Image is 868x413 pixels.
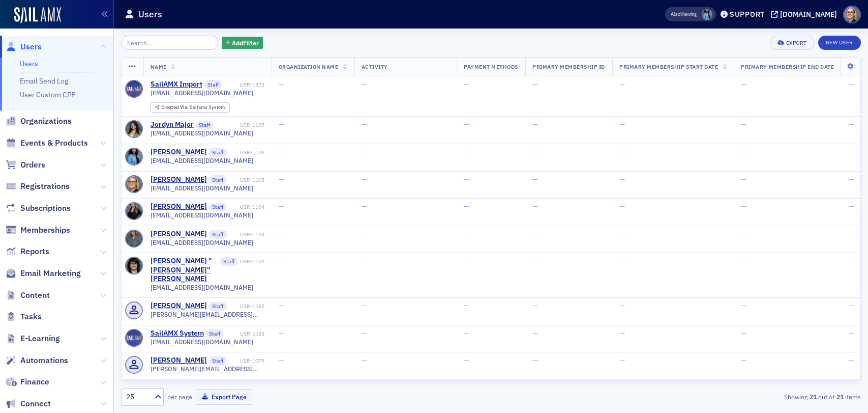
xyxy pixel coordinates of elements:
span: — [464,328,469,338]
span: Organizations [20,116,72,127]
span: Primary Membership ID [532,63,605,70]
span: Viewing [671,11,697,18]
span: Primary Membership End Date [741,63,834,70]
span: [EMAIL_ADDRESS][DOMAIN_NAME] [151,284,253,291]
span: Users [20,41,42,52]
span: — [279,229,284,238]
span: — [362,202,367,211]
span: Staff [204,80,222,89]
a: E-Learning [6,333,60,344]
img: SailAMX [14,7,61,23]
div: 25 [126,392,148,402]
span: Created Via : [161,104,190,111]
a: Reports [6,246,49,257]
span: Finance [20,376,49,388]
span: E-Learning [20,333,60,344]
input: Search… [121,36,218,50]
span: Staff [195,121,214,130]
span: — [362,79,367,89]
span: — [362,147,367,156]
div: USR-1105 [229,177,264,183]
div: USR-1082 [229,303,264,310]
span: Registrations [20,181,70,192]
span: — [619,147,625,156]
a: [PERSON_NAME] [151,356,207,365]
a: Email Marketing [6,268,81,279]
span: — [362,120,367,129]
span: — [741,328,746,338]
span: — [464,147,469,156]
a: SailAMX Import [151,80,202,89]
a: [PERSON_NAME] [151,230,207,239]
strong: 21 [834,392,845,401]
div: Also [671,11,680,17]
span: — [362,229,367,238]
span: [EMAIL_ADDRESS][DOMAIN_NAME] [151,184,253,192]
span: [EMAIL_ADDRESS][DOMAIN_NAME] [151,211,253,219]
span: — [532,229,538,238]
div: [PERSON_NAME] [151,175,207,184]
div: USR-1107 [216,122,264,128]
a: Users [20,59,38,68]
div: Support [730,10,765,19]
a: Content [6,290,50,301]
span: — [741,229,746,238]
span: — [464,256,469,265]
a: Organizations [6,116,72,127]
label: per page [167,392,192,401]
a: SailAMX System [151,329,204,338]
span: — [619,202,625,211]
span: — [532,175,538,184]
span: Events & Products [20,137,88,149]
span: — [362,256,367,265]
span: [EMAIL_ADDRESS][DOMAIN_NAME] [151,239,253,246]
span: — [619,229,625,238]
div: USR-1372 [224,81,264,88]
span: — [741,301,746,310]
div: Sailamx System [161,105,225,111]
div: [PERSON_NAME] [151,301,207,311]
div: Created Via: Sailamx System [151,102,230,113]
strong: 21 [807,392,818,401]
span: — [279,175,284,184]
span: Profile [843,6,861,23]
span: Add Filter [232,38,259,47]
span: [PERSON_NAME][EMAIL_ADDRESS][DOMAIN_NAME] [151,365,264,373]
span: — [464,175,469,184]
div: Showing out of items [621,392,861,401]
span: — [849,147,854,156]
span: Staff [208,148,227,157]
a: Jordyn Major [151,120,194,129]
a: Subscriptions [6,203,71,214]
button: Export Page [196,389,252,405]
span: — [619,175,625,184]
span: — [741,175,746,184]
span: — [849,175,854,184]
span: — [362,175,367,184]
div: USR-1104 [229,204,264,210]
a: Memberships [6,225,70,236]
span: — [279,147,284,156]
span: Staff [208,203,227,212]
span: — [464,229,469,238]
a: Users [6,41,42,52]
span: — [362,328,367,338]
span: Email Marketing [20,268,81,279]
span: — [279,202,284,211]
a: [PERSON_NAME] "[PERSON_NAME]" [PERSON_NAME] [151,257,218,284]
a: Finance [6,376,49,388]
a: Tasks [6,311,42,322]
span: Content [20,290,50,301]
span: — [532,256,538,265]
a: Automations [6,355,68,366]
span: — [619,79,625,89]
span: — [741,355,746,365]
span: Staff [208,175,227,184]
span: Automations [20,355,68,366]
span: Orders [20,159,45,171]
